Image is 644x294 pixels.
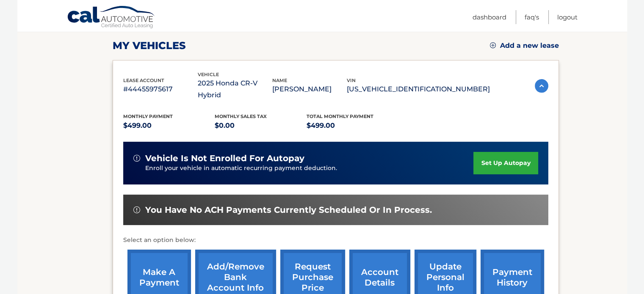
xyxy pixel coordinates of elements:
[113,39,186,52] h2: my vehicles
[123,77,164,83] span: lease account
[490,41,559,50] a: Add a new lease
[67,5,156,30] a: Cal Automotive
[123,113,173,119] span: Monthly Payment
[347,77,356,83] span: vin
[272,77,287,83] span: name
[535,79,548,93] img: accordion-active.svg
[198,71,219,77] span: vehicle
[473,152,538,174] a: set up autopay
[525,10,539,24] a: FAQ's
[473,10,506,24] a: Dashboard
[198,77,272,101] p: 2025 Honda CR-V Hybrid
[145,153,304,164] span: vehicle is not enrolled for autopay
[133,155,140,162] img: alert-white.svg
[123,120,215,132] p: $499.00
[347,83,490,95] p: [US_VEHICLE_IDENTIFICATION_NUMBER]
[307,120,398,132] p: $499.00
[215,120,307,132] p: $0.00
[272,83,347,95] p: [PERSON_NAME]
[123,235,548,245] p: Select an option below:
[145,164,474,173] p: Enroll your vehicle in automatic recurring payment deduction.
[557,10,578,24] a: Logout
[215,113,267,119] span: Monthly sales Tax
[133,206,140,213] img: alert-white.svg
[145,205,432,215] span: You have no ACH payments currently scheduled or in process.
[123,83,198,95] p: #44455975617
[307,113,373,119] span: Total Monthly Payment
[490,42,496,48] img: add.svg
